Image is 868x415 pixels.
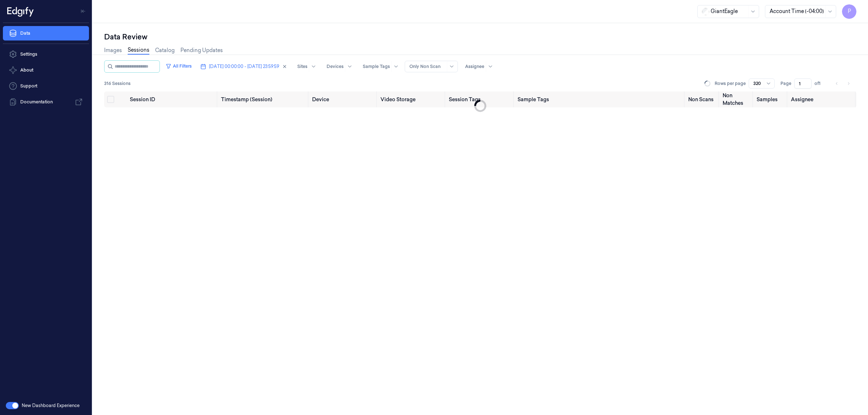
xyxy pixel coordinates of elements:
[3,95,89,109] a: Documentation
[515,91,686,107] th: Sample Tags
[685,91,720,107] th: Non Scans
[104,47,122,54] a: Images
[218,91,309,107] th: Timestamp (Session)
[715,80,746,87] p: Rows per page
[107,96,114,103] button: Select all
[197,61,290,72] button: [DATE] 00:00:00 - [DATE] 23:59:59
[754,91,788,107] th: Samples
[788,91,856,107] th: Assignee
[832,78,854,89] nav: pagination
[842,4,856,19] button: P
[309,91,378,107] th: Device
[104,80,131,87] span: 316 Sessions
[3,47,89,61] a: Settings
[814,80,826,87] span: of 1
[163,60,195,72] button: All Filters
[128,46,149,55] a: Sessions
[3,79,89,93] a: Support
[3,63,89,77] button: About
[127,91,218,107] th: Session ID
[378,91,446,107] th: Video Storage
[720,91,754,107] th: Non Matches
[446,91,514,107] th: Session Tags
[155,47,175,54] a: Catalog
[209,63,279,70] span: [DATE] 00:00:00 - [DATE] 23:59:59
[3,26,89,40] a: Data
[77,5,89,17] button: Toggle Navigation
[180,47,223,54] a: Pending Updates
[104,32,856,42] div: Data Review
[780,80,791,87] span: Page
